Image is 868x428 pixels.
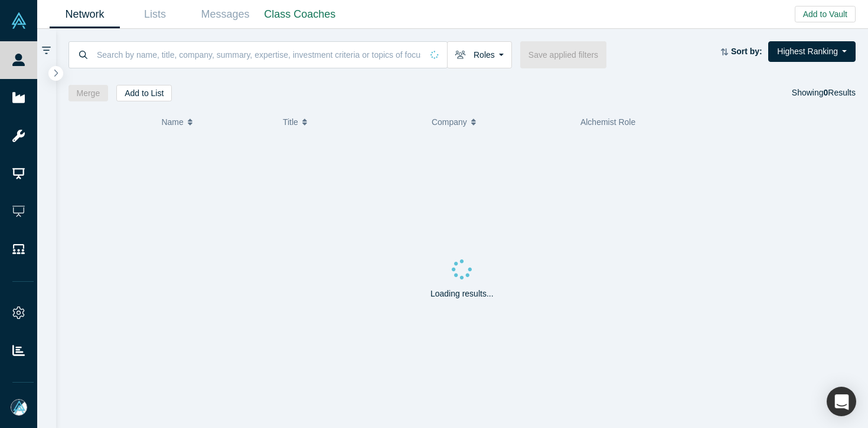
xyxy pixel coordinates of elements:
a: Lists [120,1,190,28]
button: Highest Ranking [768,41,856,62]
a: Messages [190,1,260,28]
a: Class Coaches [260,1,340,28]
p: Loading results... [430,288,494,300]
span: Alchemist Role [580,117,635,127]
button: Roles [447,41,512,68]
button: Name [161,110,270,134]
input: Search by name, title, company, summary, expertise, investment criteria or topics of focus [96,41,422,68]
img: Alchemist Vault Logo [11,12,27,29]
strong: 0 [824,88,828,97]
button: Save applied filters [520,41,606,68]
button: Add to Vault [795,6,856,22]
button: Company [432,110,568,134]
span: Title [283,110,298,134]
button: Title [283,110,419,134]
button: Add to List [116,85,172,101]
span: Company [432,110,467,134]
button: Merge [68,85,109,101]
strong: Sort by: [731,47,762,56]
a: Network [50,1,120,28]
span: Name [161,110,183,134]
div: Showing [792,85,856,101]
img: Mia Scott's Account [11,399,27,416]
span: Results [824,88,856,97]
